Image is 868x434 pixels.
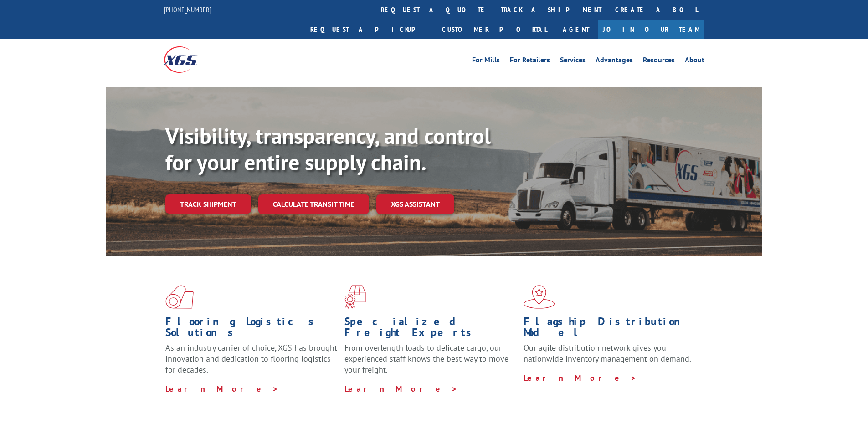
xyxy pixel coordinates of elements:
a: Resources [643,56,675,66]
b: Visibility, transparency, and control for your entire supply chain. [165,122,491,176]
a: Learn More > [165,383,279,394]
a: Track shipment [165,194,251,214]
a: Request a pickup [303,20,435,39]
img: xgs-icon-total-supply-chain-intelligence-red [165,285,194,309]
img: xgs-icon-flagship-distribution-model-red [524,285,555,309]
span: Our agile distribution network gives you nationwide inventory management on demand. [524,342,691,364]
a: For Retailers [510,56,550,66]
a: [PHONE_NUMBER] [164,5,211,14]
a: About [685,56,704,66]
h1: Flooring Logistics Solutions [165,316,338,342]
a: XGS ASSISTANT [376,194,454,214]
a: Advantages [596,56,633,66]
h1: Specialized Freight Experts [344,316,517,342]
img: xgs-icon-focused-on-flooring-red [344,285,366,309]
p: From overlength loads to delicate cargo, our experienced staff knows the best way to move your fr... [344,342,517,383]
a: Agent [554,20,598,39]
a: For Mills [472,56,500,66]
h1: Flagship Distribution Model [524,316,696,342]
a: Join Our Team [598,20,704,39]
a: Customer Portal [435,20,554,39]
span: As an industry carrier of choice, XGS has brought innovation and dedication to flooring logistics... [165,342,337,375]
a: Services [560,56,586,66]
a: Calculate transit time [258,194,369,214]
a: Learn More > [524,373,637,383]
a: Learn More > [344,383,458,394]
